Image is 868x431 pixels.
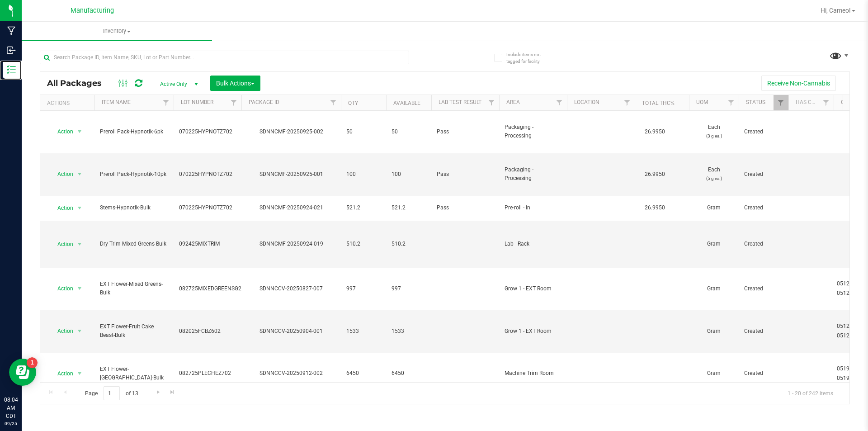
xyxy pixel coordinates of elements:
inline-svg: Inventory [7,65,16,74]
span: EXT Flower-Fruit Cake Beast-Bulk [100,322,168,340]
span: Created [744,369,783,378]
span: EXT Flower-[GEOGRAPHIC_DATA]-Bulk [100,365,168,382]
span: Pass [437,128,494,136]
span: 6450 [346,369,381,378]
span: 521.2 [392,204,426,212]
div: SDNNCCV-20250904-001 [240,327,342,336]
span: Action [49,282,74,295]
div: SDNNCCV-20250912-002 [240,369,342,378]
span: Lab - Rack [505,240,561,248]
span: 510.2 [346,240,381,248]
a: Filter [226,95,241,110]
a: Available [393,100,420,106]
span: 070225HYPNOTZ702 [179,204,236,212]
a: Filter [724,95,739,110]
span: Manufacturing [71,7,114,14]
span: Action [49,325,74,337]
span: Action [49,168,74,180]
span: Gram [694,204,733,212]
iframe: Resource center [9,359,36,386]
a: Item Name [102,99,131,105]
span: Action [49,367,74,380]
p: 09/25 [4,420,18,427]
span: select [74,168,85,180]
span: Created [744,204,783,212]
span: Pass [437,204,494,212]
span: Action [49,125,74,138]
span: Dry Trim-Mixed Greens-Bulk [100,240,168,248]
span: 082725MIXEDGREENSG2 [179,284,241,293]
span: All Packages [47,78,111,88]
span: 26.9950 [640,125,670,138]
span: Preroll Pack-Hypnotik-10pk [100,170,168,179]
a: Lot Number [181,99,213,105]
span: Bulk Actions [216,80,255,87]
span: Preroll Pack-Hypnotik-6pk [100,128,168,136]
a: Location [574,99,599,105]
input: 1 [104,386,120,400]
a: Qty [348,100,358,106]
button: Bulk Actions [210,76,260,91]
span: 100 [392,170,426,179]
span: Gram [694,327,733,336]
span: Action [49,202,74,214]
span: Created [744,327,783,336]
a: Package ID [249,99,279,105]
span: 6450 [392,369,426,378]
a: Total THC% [642,100,675,106]
p: (3 g ea.) [694,132,733,140]
span: 26.9950 [640,168,670,181]
input: Search Package ID, Item Name, SKU, Lot or Part Number... [40,51,409,64]
span: 1533 [392,327,426,336]
iframe: Resource center unread badge [27,357,38,368]
a: Go to the last page [166,386,179,398]
span: 070225HYPNOTZ702 [179,170,236,179]
span: 997 [392,284,426,293]
a: Filter [326,95,341,110]
span: select [74,202,85,214]
a: Filter [484,95,499,110]
span: Page of 13 [77,386,146,400]
span: 997 [346,284,381,293]
span: 100 [346,170,381,179]
span: Machine Trim Room [505,369,561,378]
a: Status [746,99,765,105]
inline-svg: Manufacturing [7,26,16,35]
a: Go to the next page [151,386,165,398]
span: Stems-Hypnotik-Bulk [100,204,168,212]
p: (5 g ea.) [694,174,733,183]
span: Packaging - Processing [505,123,561,140]
span: Created [744,240,783,248]
a: Filter [552,95,567,110]
span: 092425MIXTRIM [179,240,236,248]
span: Packaging - Processing [505,166,561,183]
button: Receive Non-Cannabis [761,76,836,91]
span: 521.2 [346,204,381,212]
a: Area [506,99,520,105]
span: Include items not tagged for facility [506,51,552,65]
span: Created [744,170,783,179]
div: SDNNCMF-20250925-002 [240,128,342,136]
span: select [74,238,85,251]
a: Filter [774,95,788,110]
span: Created [744,128,783,136]
a: Inventory [22,22,212,41]
a: Filter [819,95,834,110]
span: 082725PLECHEZ702 [179,369,236,378]
span: Gram [694,369,733,378]
div: SDNNCMF-20250924-021 [240,204,342,212]
span: Pass [437,170,494,179]
span: Gram [694,240,733,248]
a: UOM [696,99,708,105]
span: select [74,325,85,337]
div: SDNNCMF-20250925-001 [240,170,342,179]
span: 50 [346,128,381,136]
span: Each [694,123,733,140]
span: Hi, Cameo! [821,7,851,14]
span: 070225HYPNOTZ702 [179,128,236,136]
a: Lab Test Result [439,99,481,105]
span: 50 [392,128,426,136]
span: 082025FCBZ602 [179,327,236,336]
span: Grow 1 - EXT Room [505,327,561,336]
